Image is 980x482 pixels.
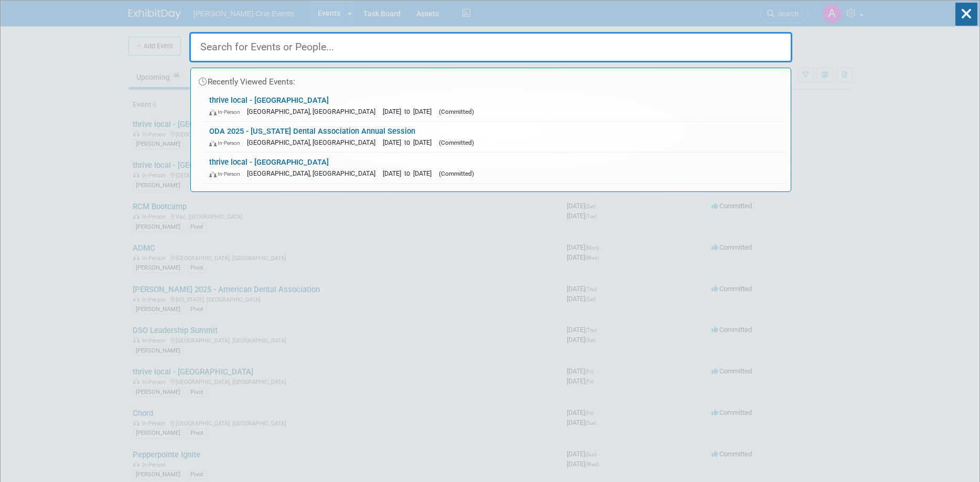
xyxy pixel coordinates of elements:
span: In-Person [209,170,245,177]
span: [GEOGRAPHIC_DATA], [GEOGRAPHIC_DATA] [247,108,381,115]
span: (Committed) [439,170,474,177]
span: [DATE] to [DATE] [383,138,437,146]
span: In-Person [209,140,245,146]
a: thrive local - [GEOGRAPHIC_DATA] In-Person [GEOGRAPHIC_DATA], [GEOGRAPHIC_DATA] [DATE] to [DATE] ... [204,153,785,183]
span: [GEOGRAPHIC_DATA], [GEOGRAPHIC_DATA] [247,169,381,177]
span: [DATE] to [DATE] [383,108,437,115]
span: [GEOGRAPHIC_DATA], [GEOGRAPHIC_DATA] [247,138,381,146]
span: (Committed) [439,139,474,146]
span: In-Person [209,109,245,115]
span: (Committed) [439,108,474,115]
a: thrive local - [GEOGRAPHIC_DATA] In-Person [GEOGRAPHIC_DATA], [GEOGRAPHIC_DATA] [DATE] to [DATE] ... [204,91,785,121]
span: [DATE] to [DATE] [383,169,437,177]
div: Recently Viewed Events: [196,68,785,91]
input: Search for Events or People... [189,32,792,62]
a: ODA 2025 - [US_STATE] Dental Association Annual Session In-Person [GEOGRAPHIC_DATA], [GEOGRAPHIC_... [204,122,785,152]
